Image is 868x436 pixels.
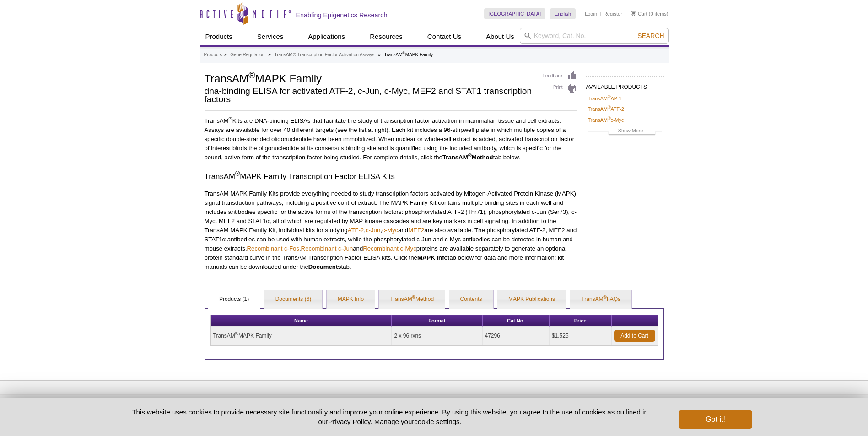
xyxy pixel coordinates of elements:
[224,52,227,57] li: »
[308,263,341,270] strong: Documents
[442,154,493,161] strong: TransAM Method
[268,52,271,57] li: »
[588,94,622,103] a: TransAM®AP-1
[348,227,364,234] a: ATF-2
[679,410,752,429] button: Got it!
[364,28,408,45] a: Resources
[205,189,577,272] p: TransAM MAPK Family Kits provide everything needed to study transcription factors activated by Mi...
[205,116,577,162] p: TransAM Kits are DNA-binding ELISAs that facilitate the study of transcription factor activation ...
[378,52,381,57] li: »
[211,315,392,327] th: Name
[417,254,448,261] strong: MAPK Info
[248,70,255,80] sup: ®
[570,290,631,309] a: TransAM®FAQs
[208,290,260,309] a: Products (1)
[614,330,655,342] a: Add to Cart
[586,76,664,93] h2: AVAILABLE PRODUCTS
[247,245,299,252] a: Recombinant c-Fos
[296,11,388,19] h2: Enabling Epigenetics Research
[384,52,433,57] li: TransAM MAPK Family
[230,51,264,59] a: Gene Regulation
[200,28,238,45] a: Products
[600,8,601,19] li: |
[468,153,472,158] sup: ®
[588,126,662,137] a: Show More
[408,227,424,234] a: MEF2
[550,8,576,19] a: English
[229,116,232,121] sup: ®
[302,28,350,45] a: Applications
[252,28,289,45] a: Services
[566,397,635,417] table: Click to Verify - This site chose Symantec SSL for secure e-commerce and confidential communicati...
[235,331,238,336] sup: ®
[635,32,667,40] button: Search
[116,407,664,426] p: This website uses cookies to provide necessary site functionality and improve your online experie...
[484,8,546,19] a: [GEOGRAPHIC_DATA]
[608,94,611,99] sup: ®
[608,116,611,120] sup: ®
[363,245,416,252] a: Recombinant c-Myc
[631,8,669,19] li: (0 items)
[520,28,669,44] input: Keyword, Cat. No.
[631,11,636,16] img: Your Cart
[327,290,375,309] a: MAPK Info
[301,245,353,252] a: Recombinant c-Jun
[631,11,647,17] a: Cart
[366,227,380,234] a: c-Jun
[449,290,493,309] a: Contents
[422,28,467,45] a: Contact Us
[637,32,664,39] span: Search
[543,83,577,93] a: Print
[585,11,597,17] a: Login
[604,294,607,300] sup: ®
[328,418,370,425] a: Privacy Policy
[588,105,624,113] a: TransAM®ATF-2
[205,71,534,85] h1: TransAM MAPK Family
[403,51,405,55] sup: ®
[608,105,611,110] sup: ®
[205,171,577,182] h3: TransAM MAPK Family Transcription Factor ELISA Kits
[588,116,624,124] a: TransAM®c-Myc
[392,315,482,327] th: Format
[483,327,550,345] td: 47296
[543,71,577,81] a: Feedback
[200,381,305,418] img: Active Motif,
[480,28,520,45] a: About Us
[483,315,550,327] th: Cat No.
[604,11,622,17] a: Register
[550,315,612,327] th: Price
[550,327,612,345] td: $1,525
[264,290,323,309] a: Documents (6)
[382,227,398,234] a: c-Myc
[379,290,445,309] a: TransAM®Method
[205,87,534,104] h2: dna-binding ELISA for activated ATF-2, c-Jun, c-Myc, MEF2 and STAT1 transcription factors
[392,327,482,345] td: 2 x 96 rxns
[235,170,240,178] sup: ®
[275,51,375,59] a: TransAM® Transcription Factor Activation Assays
[204,51,222,59] a: Products
[412,294,415,300] sup: ®
[497,290,566,309] a: MAPK Publications
[414,418,459,425] button: cookie settings
[211,327,392,345] td: TransAM MAPK Family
